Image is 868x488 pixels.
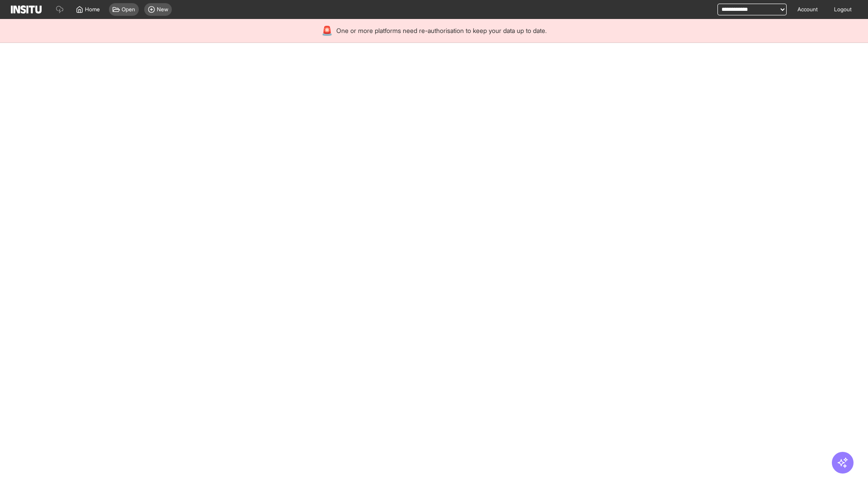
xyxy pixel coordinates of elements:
[157,6,168,13] span: New
[321,24,333,37] div: 🚨
[11,5,42,14] img: Logo
[122,6,135,13] span: Open
[85,6,100,13] span: Home
[336,26,547,35] span: One or more platforms need re-authorisation to keep your data up to date.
